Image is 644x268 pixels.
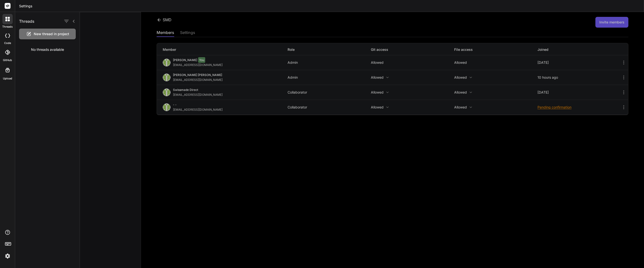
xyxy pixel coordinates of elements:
[2,25,13,29] label: threads
[3,76,12,81] label: Upload
[3,58,12,62] label: GitHub
[34,32,69,36] span: New thread in project
[19,18,34,24] h1: Threads
[15,43,80,56] div: No threads available
[3,252,12,260] img: settings
[4,41,11,45] label: code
